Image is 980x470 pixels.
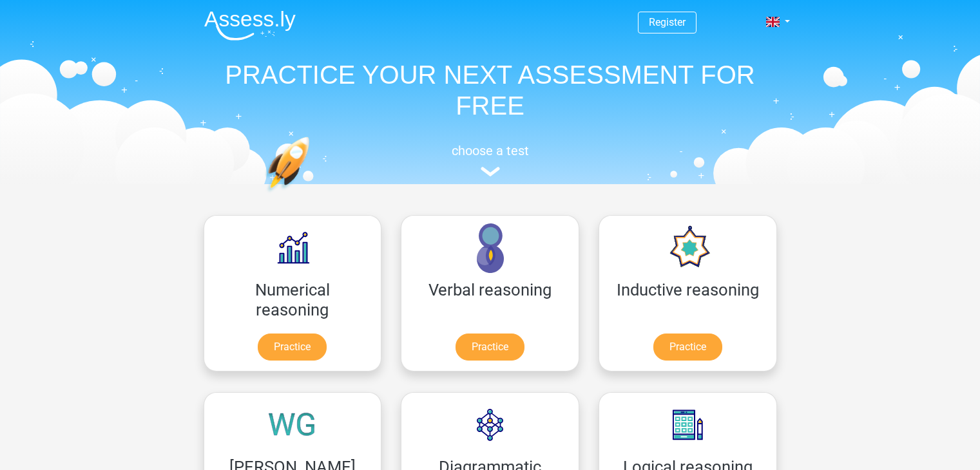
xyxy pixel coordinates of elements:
[194,143,787,158] h5: choose a test
[194,143,787,177] a: choose a test
[258,334,327,361] a: Practice
[265,136,360,253] img: practice
[456,334,524,361] a: Practice
[649,16,686,28] a: Register
[194,59,787,121] h1: PRACTICE YOUR NEXT ASSESSMENT FOR FREE
[204,10,296,41] img: Assessly
[481,167,500,176] img: assessment
[653,334,722,361] a: Practice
